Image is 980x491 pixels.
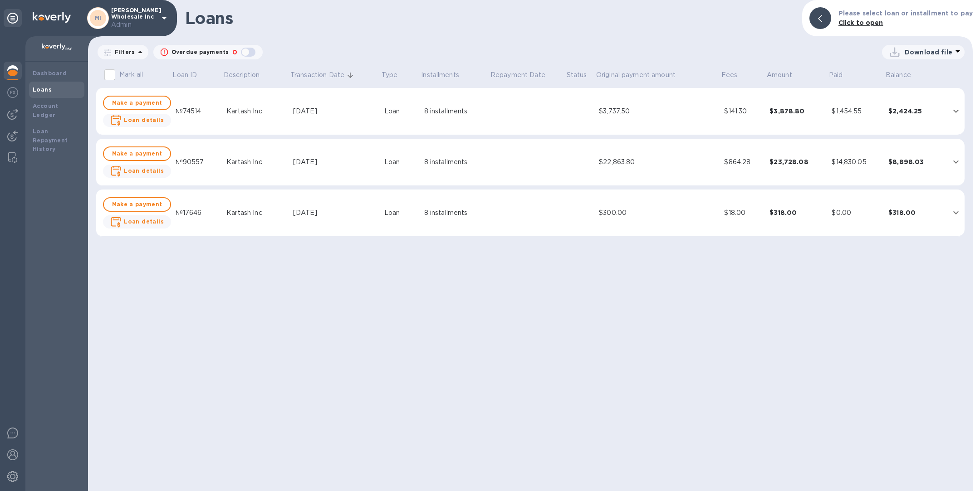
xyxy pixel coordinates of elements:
[226,107,286,116] div: Kartash Inc
[769,107,824,116] div: $3,878.80
[832,208,881,218] div: $0.00
[33,70,67,77] b: Dashboard
[424,157,486,167] div: 8 installments
[103,215,171,228] button: Loan details
[886,70,923,80] span: Balance
[185,9,795,28] h1: Loans
[33,86,52,93] b: Loans
[293,208,377,218] div: [DATE]
[111,97,163,108] span: Make a payment
[103,197,171,212] button: Make a payment
[721,70,750,80] span: Fees
[905,48,952,57] p: Download file
[226,208,286,218] div: Kartash Inc
[424,208,486,218] div: 8 installments
[490,70,545,80] p: Repayment Date
[384,107,417,116] div: Loan
[95,15,102,21] b: MI
[832,107,881,116] div: $1,454.55
[224,70,260,80] p: Description
[832,157,881,167] div: $14,830.05
[4,9,22,27] div: Unpin categories
[172,70,197,80] p: Loan ID
[111,199,163,210] span: Make a payment
[382,70,410,80] span: Type
[949,206,963,219] button: expand row
[721,70,738,80] p: Fees
[124,117,164,123] b: Loan details
[33,128,68,153] b: Loan Repayment History
[767,70,792,80] p: Amount
[226,157,286,167] div: Kartash Inc
[599,107,717,116] div: $3,737.50
[421,70,459,80] p: Installments
[33,102,59,118] b: Account Ledger
[111,148,163,159] span: Make a payment
[829,70,843,80] p: Paid
[769,157,824,166] div: $23,728.08
[567,70,587,80] p: Status
[769,208,824,217] div: $318.00
[103,146,171,161] button: Make a payment
[838,19,883,26] b: Click to open
[232,48,237,57] p: 0
[424,107,486,116] div: 8 installments
[111,20,157,29] p: Admin
[293,107,377,116] div: [DATE]
[172,70,209,80] span: Loan ID
[421,70,471,80] span: Installments
[224,70,271,80] span: Description
[596,70,687,80] span: Original payment amount
[119,70,143,79] p: Mark all
[949,104,963,118] button: expand row
[838,10,973,17] b: Please select loan or installment to pay
[290,70,344,80] p: Transaction Date
[111,48,135,56] p: Filters
[599,208,717,218] div: $300.00
[293,157,377,167] div: [DATE]
[886,70,911,80] p: Balance
[724,208,762,218] div: $18.00
[888,157,939,166] div: $8,898.03
[176,107,220,116] div: №74514
[124,218,164,225] b: Loan details
[888,208,939,217] div: $318.00
[176,157,220,167] div: №90557
[382,70,398,80] p: Type
[724,157,762,167] div: $864.28
[290,70,356,80] span: Transaction Date
[384,157,417,167] div: Loan
[888,107,939,116] div: $2,424.25
[599,157,717,167] div: $22,863.80
[176,208,220,218] div: №17646
[767,70,804,80] span: Amount
[153,45,263,59] button: Overdue payments0
[103,114,171,127] button: Loan details
[7,87,18,98] img: Foreign exchange
[724,107,762,116] div: $141.30
[103,165,171,178] button: Loan details
[124,167,164,174] b: Loan details
[171,48,229,56] p: Overdue payments
[829,70,855,80] span: Paid
[384,208,417,218] div: Loan
[33,12,71,23] img: Logo
[111,7,157,29] p: [PERSON_NAME] Wholesale Inc
[103,96,171,110] button: Make a payment
[596,70,676,80] p: Original payment amount
[949,155,963,169] button: expand row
